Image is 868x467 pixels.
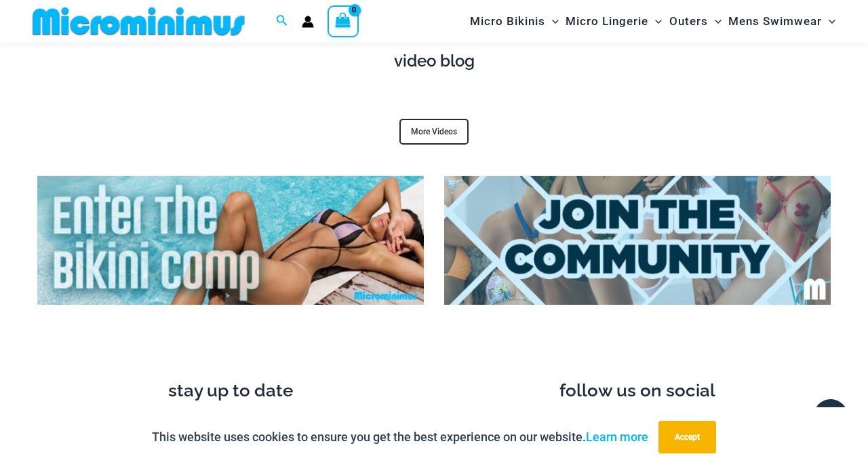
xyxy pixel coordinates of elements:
[37,52,831,71] h4: video blog
[648,4,662,39] span: Menu Toggle
[27,6,250,37] img: MM SHOP LOGO FLAT
[276,13,288,30] a: Search icon link
[562,4,665,39] a: Micro LingerieMenu ToggleMenu Toggle
[37,176,424,305] img: Enter Bikini Comp
[566,4,648,39] span: Micro Lingerie
[465,2,841,41] nav: Site Navigation
[444,176,831,305] img: Join Community 2
[467,4,562,39] a: Micro BikinisMenu ToggleMenu Toggle
[586,430,648,444] a: Learn more
[152,427,648,447] p: This website uses cookies to ensure you get the best experience on our website.
[399,119,469,145] a: More Videos
[728,4,822,39] span: Mens Swimwear
[328,5,359,37] a: View Shopping Cart, empty
[669,4,708,39] span: Outers
[470,4,545,39] span: Micro Bikinis
[302,16,314,28] a: Account icon link
[666,4,725,39] a: OutersMenu ToggleMenu Toggle
[658,421,716,453] button: Accept
[37,379,424,403] h3: stay up to date
[708,4,722,39] span: Menu Toggle
[444,379,831,403] h3: follow us on social
[822,4,835,39] span: Menu Toggle
[545,4,559,39] span: Menu Toggle
[725,4,839,39] a: Mens SwimwearMenu ToggleMenu Toggle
